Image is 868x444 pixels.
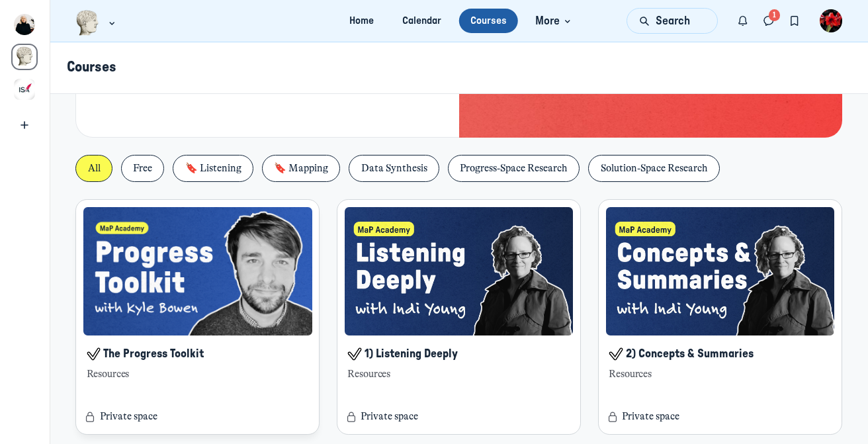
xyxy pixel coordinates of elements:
button: More [523,9,580,33]
header: Page Header [50,42,868,94]
button: Data Synthesis [349,155,439,182]
span: All [88,162,101,174]
button: Notifications [730,8,756,34]
span: 🔖 Mapping [274,162,328,174]
span: The Progress Toolkit [87,347,204,361]
a: Create a new community [13,114,36,137]
h1: Courses [67,58,839,77]
a: Museums as Progress [11,44,38,70]
img: ISAConnect logo [14,79,35,100]
div: Private space [606,410,834,424]
img: Museums as Progress logo [75,10,100,36]
button: 🔖 Listening [173,155,253,182]
span: Private space [100,410,157,424]
span: Data Synthesis [361,162,427,174]
a: Home [338,9,386,33]
span: Resources [345,368,393,380]
a: Jane Dunnewold [11,11,38,38]
a: Courses [458,9,518,33]
span: 1) Listening Deeply [347,347,458,361]
span: Resources [83,368,132,380]
span: Private space [361,410,418,424]
span: 2) Concepts & Summaries [609,347,754,361]
span: 🔖 Listening [185,162,241,174]
a: ISAConnect [11,76,38,103]
button: Search [627,8,718,34]
div: Private space [345,410,573,424]
button: Free [121,155,165,182]
img: Museums as Progress logo [14,46,35,67]
button: All [75,155,112,182]
span: Private space [622,410,679,424]
span: More [535,13,574,30]
a: The Progress ToolkitResourcesPrivate space [75,199,320,435]
a: 1) Listening DeeplyResourcesPrivate space [337,199,581,435]
button: User menu options [820,9,843,32]
button: Progress-Space Research [448,155,580,182]
a: 2) Concepts & SummariesResourcesPrivate space [598,199,842,435]
button: Museums as Progress logo [75,9,118,37]
div: Private space [83,410,312,424]
button: 🔖 Mapping [262,155,341,182]
a: Calendar [391,9,453,33]
span: Progress-Space Research [460,162,568,174]
img: Jane Dunnewold logo [14,14,35,35]
button: Direct messages [756,8,782,34]
button: Bookmarks [781,8,807,34]
span: Free [133,162,152,174]
span: Solution-Space Research [601,162,708,174]
span: Resources [606,368,654,380]
button: Solution-Space Research [588,155,720,182]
